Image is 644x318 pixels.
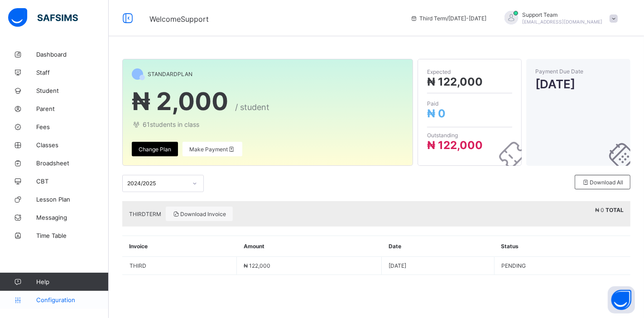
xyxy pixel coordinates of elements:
th: Date [382,236,495,257]
td: PENDING [495,257,630,275]
span: ₦ 122,000 [427,75,483,88]
span: Dashboard [36,51,109,58]
span: ₦ 2,000 [132,87,228,116]
span: Change Plan [139,146,171,153]
span: Broadsheet [36,159,109,167]
span: Support Team [523,11,603,18]
span: / student [235,102,269,112]
div: 2024/2025 [127,180,187,187]
div: SupportTeam [495,11,622,26]
span: session/term information [410,15,486,22]
button: Open asap [608,286,635,313]
span: Configuration [36,296,108,304]
th: Amount [237,236,382,257]
span: ₦ 122,000 [244,262,270,269]
span: ₦ 122,000 [427,139,483,152]
span: Payment Due Date [535,68,621,75]
span: ₦ 0 [427,107,446,120]
td: [DATE] [382,257,495,275]
span: Expected [427,68,512,75]
span: [DATE] [535,77,621,91]
span: Welcome Support [149,14,209,24]
span: 61 students in class [132,120,404,128]
td: THIRD [123,257,236,275]
span: Outstanding [427,132,512,139]
span: Parent [36,105,109,112]
span: Student [36,87,109,94]
span: CBT [36,178,109,185]
span: STANDARD PLAN [148,71,192,77]
span: Lesson Plan [36,196,109,203]
span: [EMAIL_ADDRESS][DOMAIN_NAME] [523,19,603,24]
span: THIRD TERM [129,211,161,217]
span: Make Payment [189,146,235,153]
span: Classes [36,141,109,149]
th: Status [495,236,630,257]
span: Paid [427,100,512,107]
img: safsims [8,8,78,27]
span: Staff [36,69,109,76]
span: Download All [582,179,623,186]
span: Time Table [36,232,109,239]
span: Fees [36,123,109,130]
th: Invoice [123,236,237,257]
span: Help [36,278,108,285]
b: TOTAL [606,207,624,213]
span: ₦ 0 [595,207,604,213]
span: Messaging [36,214,109,221]
span: Download Invoice [173,211,226,217]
